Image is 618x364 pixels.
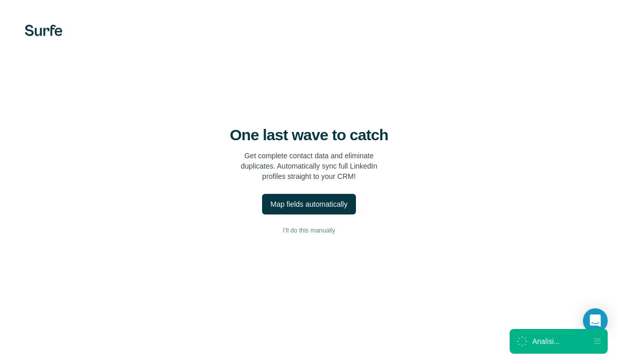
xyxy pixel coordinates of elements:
p: Get complete contact data and eliminate duplicates. Automatically sync full LinkedIn profiles str... [241,151,378,181]
div: Open Intercom Messenger [583,308,608,333]
button: Map fields automatically [262,194,355,214]
span: I’ll do this manually [283,226,335,235]
h4: One last wave to catch [230,126,388,144]
div: Map fields automatically [270,199,347,209]
button: I’ll do this manually [21,223,597,238]
img: Surfe's logo [25,25,62,36]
